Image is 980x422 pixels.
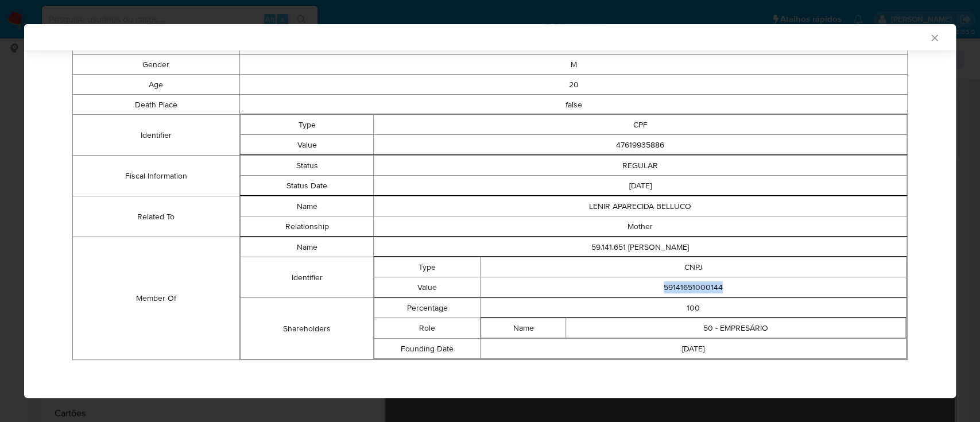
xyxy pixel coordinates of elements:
div: closure-recommendation-modal [24,24,956,398]
td: 20 [239,75,907,95]
td: Identifier [73,115,240,156]
td: 59141651000144 [481,277,907,297]
td: Value [374,277,481,297]
td: LENIR APARECIDA BELLUCO [374,196,907,216]
td: Value [240,135,373,155]
td: [DATE] [374,176,907,196]
td: Age [73,75,240,95]
td: Name [240,196,373,216]
td: Percentage [374,298,481,318]
td: Identifier [240,257,373,298]
td: Death Place [73,95,240,115]
td: Type [240,115,373,135]
td: CNPJ [481,257,907,277]
td: M [239,55,907,75]
td: Related To [73,196,240,237]
td: Mother [374,216,907,237]
td: Name [240,237,373,257]
td: Shareholders [240,298,373,359]
td: false [239,95,907,115]
td: 100 [481,298,907,318]
td: Founding Date [374,339,481,359]
td: CPF [374,115,907,135]
button: Fechar a janela [929,32,939,42]
td: Type [374,257,481,277]
td: 59.141.651 [PERSON_NAME] [374,237,907,257]
td: Role [374,318,481,339]
td: Fiscal Information [73,156,240,196]
td: Name [481,318,566,338]
td: [DATE] [481,339,907,359]
td: Member Of [73,237,240,360]
td: 50 - EMPRESÁRIO [566,318,906,338]
td: Status [240,156,373,176]
td: REGULAR [374,156,907,176]
td: Relationship [240,216,373,237]
td: Status Date [240,176,373,196]
td: 47619935886 [374,135,907,155]
td: Gender [73,55,240,75]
